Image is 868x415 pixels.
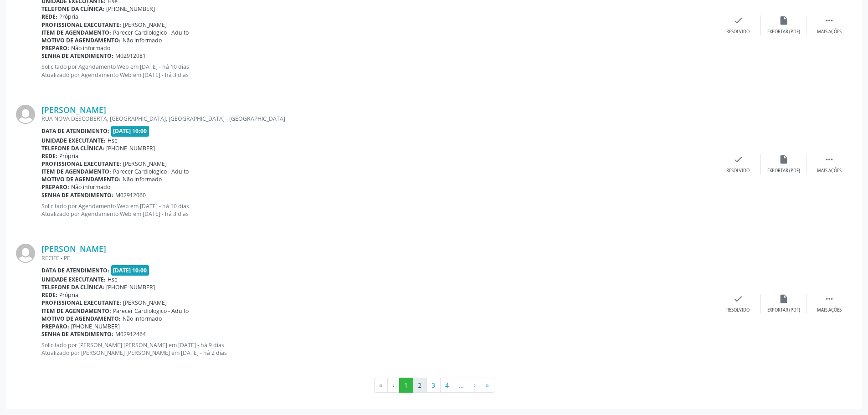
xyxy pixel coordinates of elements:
[41,5,104,13] b: Telefone da clínica:
[41,63,715,78] p: Solicitado por Agendamento Web em [DATE] - há 10 dias Atualizado por Agendamento Web em [DATE] - ...
[726,307,750,313] div: Resolvido
[767,307,800,313] div: Exportar (PDF)
[426,378,441,393] button: Go to page 3
[16,105,35,124] img: img
[41,299,121,307] b: Profissional executante:
[71,183,110,191] span: Não informado
[123,175,162,183] span: Não informado
[111,126,149,136] span: [DATE] 10:00
[115,52,146,60] span: M02912081
[41,183,69,191] b: Preparo:
[123,160,167,168] span: [PERSON_NAME]
[41,44,69,52] b: Preparo:
[779,154,789,164] i: insert_drive_file
[113,29,189,36] span: Parecer Cardiologico - Adulto
[767,168,800,174] div: Exportar (PDF)
[41,341,715,357] p: Solicitado por [PERSON_NAME] [PERSON_NAME] em [DATE] - há 9 dias Atualizado por [PERSON_NAME] [PE...
[41,244,106,254] a: [PERSON_NAME]
[481,378,494,393] button: Go to last page
[59,152,78,160] span: Própria
[824,15,834,26] i: 
[41,254,715,262] div: RECIFE - PE
[16,244,35,263] img: img
[817,307,842,313] div: Mais ações
[41,175,121,183] b: Motivo de agendamento:
[108,137,118,144] span: Hse
[41,152,57,160] b: Rede:
[440,378,454,393] button: Go to page 4
[113,168,189,175] span: Parecer Cardiologico - Adulto
[41,315,121,323] b: Motivo de agendamento:
[123,21,167,29] span: [PERSON_NAME]
[41,127,109,135] b: Data de atendimento:
[108,276,118,283] span: Hse
[71,323,120,330] span: [PHONE_NUMBER]
[106,5,155,13] span: [PHONE_NUMBER]
[41,291,57,299] b: Rede:
[71,44,110,52] span: Não informado
[41,105,106,115] a: [PERSON_NAME]
[59,13,78,20] span: Própria
[41,191,113,199] b: Senha de atendimento:
[767,29,800,35] div: Exportar (PDF)
[41,52,113,60] b: Senha de atendimento:
[779,15,789,26] i: insert_drive_file
[41,283,104,291] b: Telefone da clínica:
[41,330,113,338] b: Senha de atendimento:
[106,283,155,291] span: [PHONE_NUMBER]
[41,168,111,175] b: Item de agendamento:
[41,202,715,218] p: Solicitado por Agendamento Web em [DATE] - há 10 dias Atualizado por Agendamento Web em [DATE] - ...
[413,378,427,393] button: Go to page 2
[115,330,146,338] span: M02912464
[726,29,750,35] div: Resolvido
[41,21,121,29] b: Profissional executante:
[817,168,842,174] div: Mais ações
[726,168,750,174] div: Resolvido
[106,144,155,152] span: [PHONE_NUMBER]
[113,307,189,315] span: Parecer Cardiologico - Adulto
[41,323,69,330] b: Preparo:
[41,137,106,144] b: Unidade executante:
[824,154,834,164] i: 
[16,378,852,393] ul: Pagination
[41,160,121,168] b: Profissional executante:
[59,291,78,299] span: Própria
[399,378,413,393] button: Go to page 1
[41,29,111,36] b: Item de agendamento:
[817,29,842,35] div: Mais ações
[733,154,743,164] i: check
[824,294,834,304] i: 
[469,378,481,393] button: Go to next page
[41,276,106,283] b: Unidade executante:
[41,144,104,152] b: Telefone da clínica:
[123,315,162,323] span: Não informado
[41,13,57,20] b: Rede:
[41,266,109,274] b: Data de atendimento:
[115,191,146,199] span: M02912060
[733,15,743,26] i: check
[123,36,162,44] span: Não informado
[41,36,121,44] b: Motivo de agendamento:
[41,115,715,123] div: RUA NOVA DESCOBERTA, [GEOGRAPHIC_DATA], [GEOGRAPHIC_DATA] - [GEOGRAPHIC_DATA]
[779,294,789,304] i: insert_drive_file
[733,294,743,304] i: check
[41,307,111,315] b: Item de agendamento:
[111,265,149,276] span: [DATE] 10:00
[123,299,167,307] span: [PERSON_NAME]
